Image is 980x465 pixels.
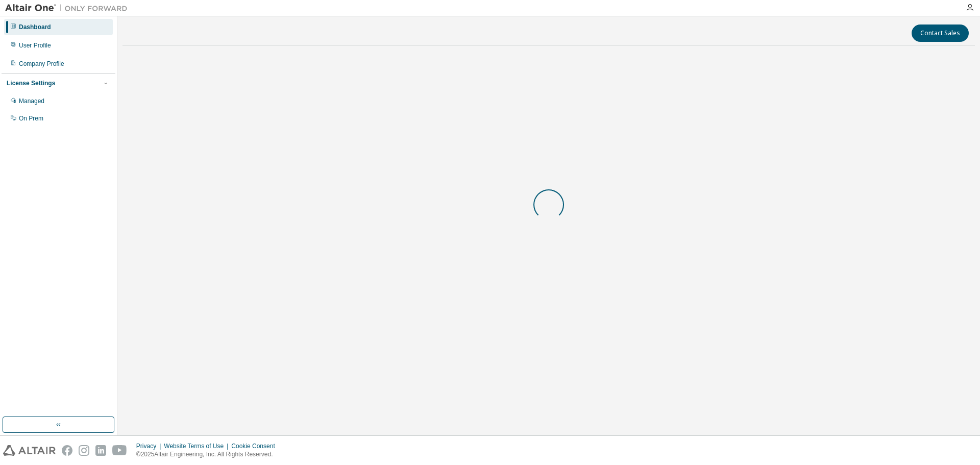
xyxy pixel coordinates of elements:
div: Privacy [136,442,164,450]
div: Cookie Consent [231,442,281,450]
img: altair_logo.svg [3,445,56,456]
div: Dashboard [19,23,51,31]
div: Website Terms of Use [164,442,231,450]
p: © 2025 Altair Engineering, Inc. All Rights Reserved. [136,450,281,459]
img: facebook.svg [62,445,72,456]
img: linkedin.svg [95,445,106,456]
div: User Profile [19,41,51,50]
img: youtube.svg [112,445,127,456]
div: Managed [19,97,44,105]
div: Company Profile [19,60,64,68]
div: License Settings [7,79,55,87]
button: Contact Sales [912,25,969,42]
img: instagram.svg [79,445,89,456]
img: Altair One [5,3,133,13]
div: On Prem [19,114,43,123]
